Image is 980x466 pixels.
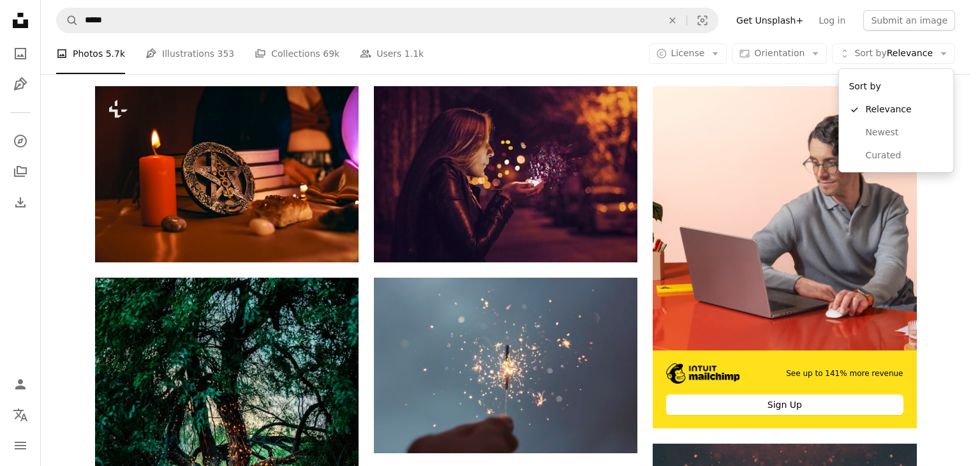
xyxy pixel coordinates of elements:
[832,43,955,64] button: Sort byRelevance
[865,126,943,139] span: Newest
[865,149,943,162] span: Curated
[843,74,948,98] div: Sort by
[854,47,933,60] span: Relevance
[838,69,953,172] div: Sort byRelevance
[865,103,943,116] span: Relevance
[854,48,886,58] span: Sort by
